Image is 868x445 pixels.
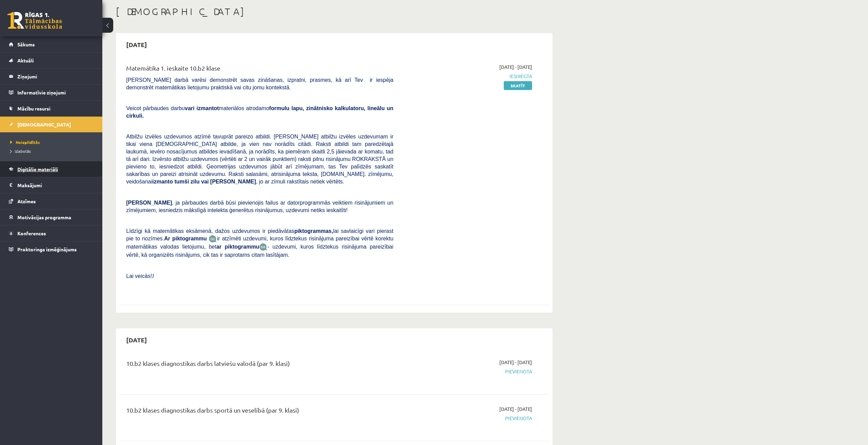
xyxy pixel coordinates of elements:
[126,77,393,90] span: [PERSON_NAME] darbā varēsi demonstrēt savas zināšanas, izpratni, prasmes, kā arī Tev ir iespēja d...
[17,214,71,220] span: Motivācijas programma
[403,415,532,422] span: Pievienota
[17,69,94,84] legend: Ziņojumi
[17,166,58,172] span: Digitālie materiāli
[9,241,94,257] a: Proktoringa izmēģinājums
[126,105,393,119] b: formulu lapu, zinātnisko kalkulatoru, lineālu un cirkuli.
[17,41,35,47] span: Sākums
[9,161,94,177] a: Digitālie materiāli
[10,139,40,145] span: Neizpildītās
[126,273,152,279] span: Lai veicās!
[9,117,94,132] a: [DEMOGRAPHIC_DATA]
[10,148,31,154] span: Izlabotās
[17,105,50,112] span: Mācību resursi
[294,228,333,234] b: piktogrammas,
[8,12,62,29] a: Rīgas 1. Tālmācības vidusskola
[259,243,267,251] img: wKvN42sLe3LLwAAAABJRU5ErkJggg==
[126,105,393,119] span: Veicot pārbaudes darbu materiālos atrodamo
[116,6,553,17] h1: [DEMOGRAPHIC_DATA]
[9,209,94,225] a: Motivācijas programma
[9,193,94,209] a: Atzīmes
[9,101,94,116] a: Mācību resursi
[403,368,532,375] span: Pievienota
[504,81,532,90] a: Skatīt
[126,200,172,206] span: [PERSON_NAME]
[174,179,256,184] b: tumši zilu vai [PERSON_NAME]
[499,405,532,413] span: [DATE] - [DATE]
[10,148,95,154] a: Izlabotās
[17,177,94,193] legend: Maksājumi
[126,200,393,213] span: , ja pārbaudes darbā būsi pievienojis failus ar datorprogrammās veiktiem risinājumiem un zīmējumi...
[152,273,154,279] span: J
[9,53,94,68] a: Aktuāli
[9,36,94,52] a: Sākums
[499,63,532,71] span: [DATE] - [DATE]
[17,121,71,128] span: [DEMOGRAPHIC_DATA]
[403,73,532,80] span: Iesniegta
[17,198,36,204] span: Atzīmes
[17,246,77,252] span: Proktoringa izmēģinājums
[10,139,95,145] a: Neizpildītās
[9,225,94,241] a: Konferences
[164,236,207,241] b: Ar piktogrammu
[17,85,94,100] legend: Informatīvie ziņojumi
[209,235,217,243] img: JfuEzvunn4EvwAAAAASUVORK5CYII=
[17,230,46,236] span: Konferences
[9,85,94,100] a: Informatīvie ziņojumi
[9,177,94,193] a: Maksājumi
[126,359,393,371] div: 10.b2 klases diagnostikas darbs latviešu valodā (par 9. klasi)
[499,359,532,366] span: [DATE] - [DATE]
[126,405,393,418] div: 10.b2 klases diagnostikas darbs sportā un veselībā (par 9. klasi)
[119,36,154,53] h2: [DATE]
[126,134,393,184] span: Atbilžu izvēles uzdevumos atzīmē tavuprāt pareizo atbildi. [PERSON_NAME] atbilžu izvēles uzdevuma...
[126,63,393,76] div: Matemātika 1. ieskaite 10.b2 klase
[17,57,34,63] span: Aktuāli
[9,69,94,84] a: Ziņojumi
[126,228,393,241] span: Līdzīgi kā matemātikas eksāmenā, dažos uzdevumos ir piedāvātas lai savlaicīgi vari pierast pie to...
[152,179,173,184] b: izmanto
[126,236,393,250] span: ir atzīmēti uzdevumi, kuros līdztekus risinājuma pareizībai vērtē korektu matemātikas valodas lie...
[216,244,259,250] b: ar piktogrammu
[185,105,219,111] b: vari izmantot
[119,332,154,348] h2: [DATE]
